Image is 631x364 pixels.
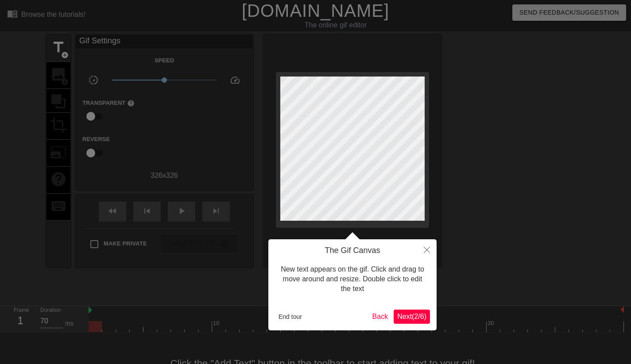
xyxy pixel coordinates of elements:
button: Close [417,239,437,260]
span: Next ( 2 / 6 ) [397,313,426,320]
h4: The Gif Canvas [275,246,430,256]
button: Back [369,310,392,324]
button: Next [394,310,430,324]
button: End tour [275,310,306,323]
div: New text appears on the gif. Click and drag to move around and resize. Double click to edit the text [275,256,430,303]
